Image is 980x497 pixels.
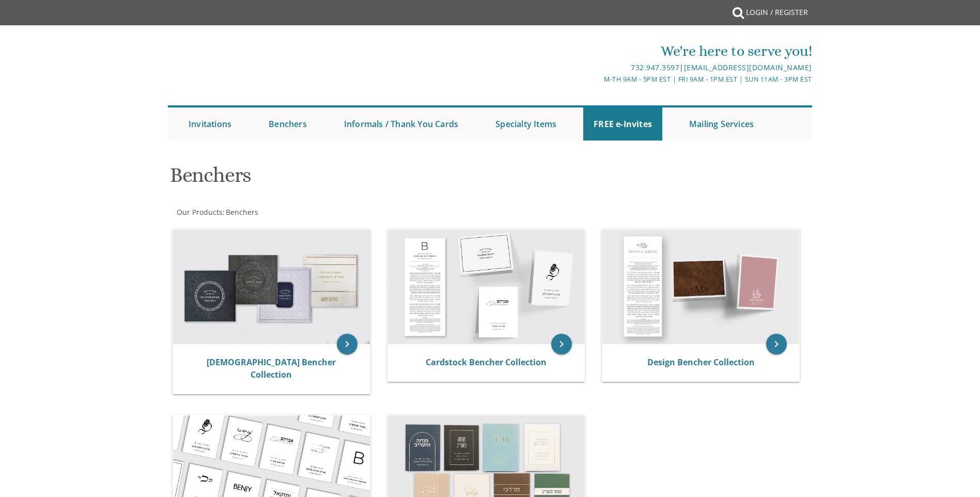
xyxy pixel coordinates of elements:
a: Mailing Services [679,107,764,141]
a: Design Bencher Collection [647,356,755,368]
a: Our Products [176,207,223,217]
div: | [383,61,812,74]
img: Judaica Bencher Collection [173,229,370,344]
div: : [168,207,490,218]
a: keyboard_arrow_right [551,334,572,354]
a: Benchers [258,107,317,141]
div: We're here to serve you! [383,41,812,61]
div: M-Th 9am - 5pm EST | Fri 9am - 1pm EST | Sun 11am - 3pm EST [383,74,812,85]
img: Cardstock Bencher Collection [388,229,585,344]
img: Design Bencher Collection [602,229,799,344]
a: Informals / Thank You Cards [334,107,469,141]
a: keyboard_arrow_right [337,334,357,354]
a: [EMAIL_ADDRESS][DOMAIN_NAME] [684,63,812,72]
a: Benchers [225,207,258,217]
span: Benchers [226,207,258,217]
h1: Benchers [170,164,592,194]
a: keyboard_arrow_right [766,334,787,354]
a: Invitations [178,107,242,141]
a: FREE e-Invites [583,107,662,141]
a: [DEMOGRAPHIC_DATA] Bencher Collection [207,356,336,380]
a: Cardstock Bencher Collection [426,356,547,368]
a: 732.947.3597 [631,63,679,72]
a: Specialty Items [485,107,567,141]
